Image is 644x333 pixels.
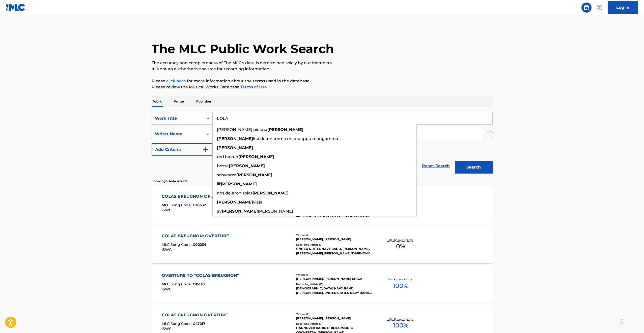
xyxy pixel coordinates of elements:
[296,247,372,256] div: UNITED STATES NAVY BAND, [PERSON_NAME],[PERSON_NAME],[PERSON_NAME] SYMPHONY,[PERSON_NAME], [PERSO...
[152,112,493,176] form: Search Form
[253,191,289,195] strong: [PERSON_NAME]
[217,191,253,195] span: nos dejaron solos
[217,136,253,141] strong: [PERSON_NAME]
[608,1,638,14] a: Log In
[455,161,493,174] button: Search
[217,154,238,159] span: red haired
[193,282,205,286] span: O15130
[217,173,236,177] span: schwarze
[296,312,372,316] div: Writers ( 2 )
[152,265,493,303] a: OVERTURE TO "COLAS BREUGNON"MLC Song Code:O15130ISWC:Writers (3)[PERSON_NAME], [PERSON_NAME] KNIG...
[203,147,209,153] img: 9d2ae6d4665cec9f34b9.svg
[296,316,372,321] div: [PERSON_NAME], [PERSON_NAME]
[162,193,219,199] div: COLAS BREUGNON OP.24
[217,163,229,168] span: bossa
[155,115,200,121] div: Work Title
[238,154,274,159] strong: [PERSON_NAME]
[152,96,163,107] p: Work
[162,326,174,331] span: ISWC :
[195,96,213,107] p: Publisher
[152,225,493,263] a: COLAS BREUGNON: OVERTUREMLC Song Code:C02234ISWC:Writers (2)[PERSON_NAME], [PERSON_NAME]Recording...
[487,128,493,140] img: Delete Criterion
[222,209,258,214] strong: [PERSON_NAME]
[155,131,200,137] div: Writer Name
[253,136,338,141] span: kku kannamma maaraappu mangamma
[296,277,372,281] div: [PERSON_NAME], [PERSON_NAME] KNIGA
[162,247,174,252] span: ISWC :
[296,237,372,242] div: [PERSON_NAME], [PERSON_NAME]
[296,243,372,247] div: Recording Artists ( 21 )
[6,4,25,11] img: MLC Logo
[267,127,303,132] strong: [PERSON_NAME]
[162,282,193,286] span: MLC Song Code :
[162,321,193,326] span: MLC Song Code :
[239,85,267,89] a: Terms of Use
[152,179,187,183] p: Showing 1 - 4 of 4 results
[258,209,293,214] span: [PERSON_NAME]
[162,203,193,207] span: MLC Song Code :
[296,273,372,277] div: Writers ( 3 )
[217,127,267,132] span: [PERSON_NAME] piekna
[162,312,231,318] div: COLAS BREUGNON OVERTURE
[595,3,605,13] div: Help
[221,182,257,186] strong: [PERSON_NAME]
[387,278,414,281] p: Total Known Shares:
[387,317,414,321] p: Total Known Shares:
[217,182,221,186] span: lil'
[162,273,241,279] div: OVERTURE TO "COLAS BREUGNON"
[229,163,265,168] strong: [PERSON_NAME]
[296,233,372,237] div: Writers ( 2 )
[152,143,213,156] button: Add Criteria
[296,282,372,286] div: Recording Artists ( 17 )
[166,79,186,83] a: click here
[217,200,253,205] strong: [PERSON_NAME]
[152,66,493,72] p: It is not an authoritative source for recording information.
[152,41,334,56] h1: The MLC Public Work Search
[236,173,272,177] strong: [PERSON_NAME]
[581,3,592,13] a: Public Search
[620,314,623,329] div: Drag
[253,200,263,205] span: viaja
[193,242,206,247] span: C02234
[217,145,253,150] strong: [PERSON_NAME]
[419,160,452,172] a: Reset Search
[619,309,644,333] iframe: Chat Widget
[172,96,186,107] p: Writer
[193,203,206,207] span: C26632
[193,321,205,326] span: C47217
[296,322,372,326] div: Recording Artists ( 2 )
[152,60,493,66] p: The accuracy and completeness of The MLC's data is determined solely by our Members.
[152,186,493,224] a: COLAS BREUGNON OP.24MLC Song Code:C26632ISWC:Writers (4)[PERSON_NAME], [PERSON_NAME], [PERSON_NAM...
[296,286,372,295] div: [DEMOGRAPHIC_DATA] NAVY BAND, [PERSON_NAME], UNITED STATES NAVY BAND, [GEOGRAPHIC_DATA][US_STATE]...
[597,5,603,11] img: help
[583,5,590,11] img: search
[162,287,174,291] span: ISWC :
[162,233,232,239] div: COLAS BREUGNON: OVERTURE
[387,238,414,242] p: Total Known Shares:
[152,78,493,84] p: Please for more information about the terms used in the database.
[393,281,408,290] span: 100 %
[217,209,222,214] span: ay
[393,321,408,330] span: 100 %
[396,242,405,251] span: 0 %
[162,242,193,247] span: MLC Song Code :
[152,84,493,90] p: Please review the Musical Works Database
[162,208,174,212] span: ISWC :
